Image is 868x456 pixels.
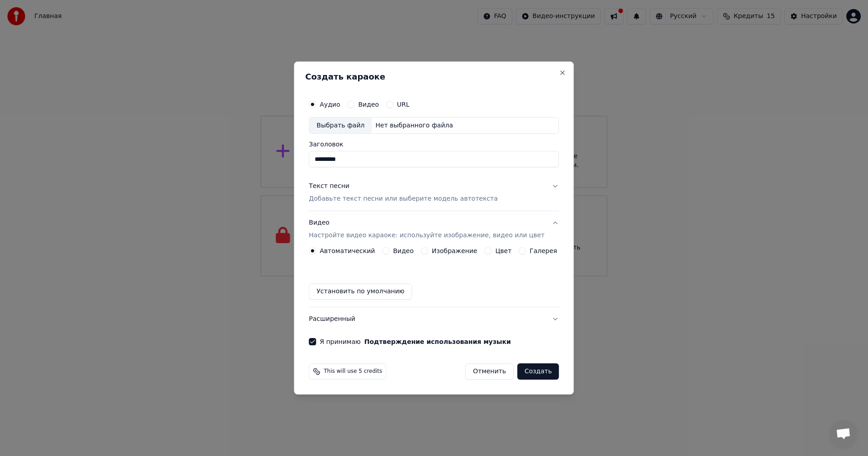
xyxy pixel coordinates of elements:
[364,338,511,345] button: Я принимаю
[320,248,375,254] label: Автоматический
[309,141,559,148] label: Заголовок
[309,195,498,204] p: Добавьте текст песни или выберите модель автотекста
[372,121,457,130] div: Нет выбранного файла
[358,101,379,108] label: Видео
[309,175,559,211] button: Текст песниДобавьте текст песни или выберите модель автотекста
[320,101,340,108] label: Аудио
[309,247,559,307] div: ВидеоНастройте видео караоке: используйте изображение, видео или цвет
[309,307,559,331] button: Расширенный
[309,231,544,240] p: Настройте видео караоке: используйте изображение, видео или цвет
[517,363,559,380] button: Создать
[320,338,511,345] label: Я принимаю
[309,118,372,134] div: Выбрать файл
[309,219,544,240] div: Видео
[397,101,410,108] label: URL
[530,248,557,254] label: Галерея
[324,368,382,375] span: This will use 5 credits
[309,212,559,248] button: ВидеоНастройте видео караоке: используйте изображение, видео или цвет
[432,248,477,254] label: Изображение
[309,283,412,300] button: Установить по умолчанию
[465,363,514,380] button: Отменить
[305,73,562,81] h2: Создать караоке
[495,248,512,254] label: Цвет
[309,182,349,191] div: Текст песни
[393,248,414,254] label: Видео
